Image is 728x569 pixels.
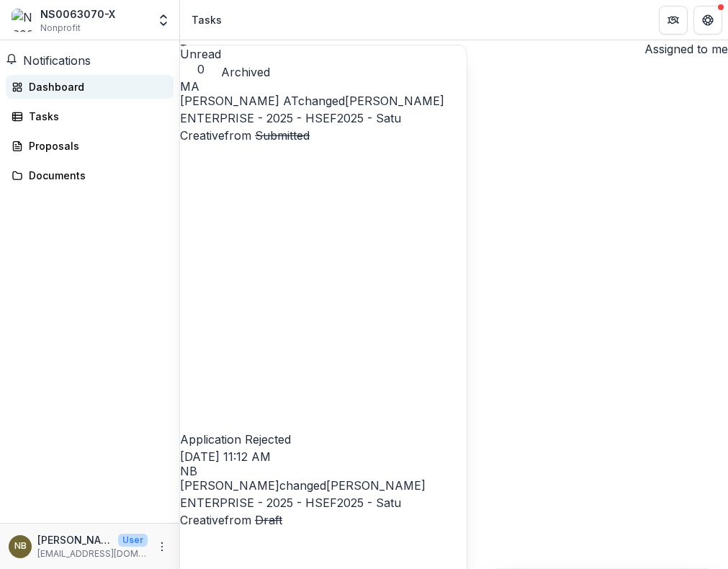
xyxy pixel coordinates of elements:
[153,6,174,35] button: Open entity switcher
[639,40,728,58] button: Assigned to me
[180,478,279,493] span: [PERSON_NAME]
[180,63,221,76] span: 0
[40,6,115,22] div: NS0063070-X
[118,534,148,547] p: User
[180,465,467,477] div: Nurliyana Baudin
[186,9,228,30] nav: breadcrumb
[180,40,212,58] h2: Tasks
[12,9,35,32] img: NS0063070-X
[6,75,174,99] a: Dashboard
[37,547,148,560] p: [EMAIL_ADDRESS][DOMAIN_NAME]
[180,92,467,448] p: changed from
[180,448,467,465] p: [DATE] 11:12 AM
[14,542,27,551] div: Nurliyana Baudin
[180,478,426,527] a: [PERSON_NAME] ENTERPRISE - 2025 - HSEF2025 - Satu Creative
[255,513,282,527] s: Draft
[40,22,81,35] span: Nonprofit
[659,6,688,35] button: Partners
[37,532,112,547] p: [PERSON_NAME]
[29,109,162,124] div: Tasks
[180,432,291,447] span: Application Rejected
[180,45,221,76] button: Unread
[693,6,722,35] button: Get Help
[180,94,298,108] span: [PERSON_NAME] AT
[29,168,162,183] div: Documents
[29,79,162,94] div: Dashboard
[180,94,444,143] a: [PERSON_NAME] ENTERPRISE - 2025 - HSEF2025 - Satu Creative
[153,538,171,555] button: More
[6,52,91,69] button: Notifications
[221,63,270,81] button: Archived
[192,12,222,27] div: Tasks
[255,128,310,143] s: Submitted
[6,163,174,187] a: Documents
[6,104,174,128] a: Tasks
[23,53,91,68] span: Notifications
[6,134,174,158] a: Proposals
[29,138,162,153] div: Proposals
[180,81,467,92] div: Maslinda AT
